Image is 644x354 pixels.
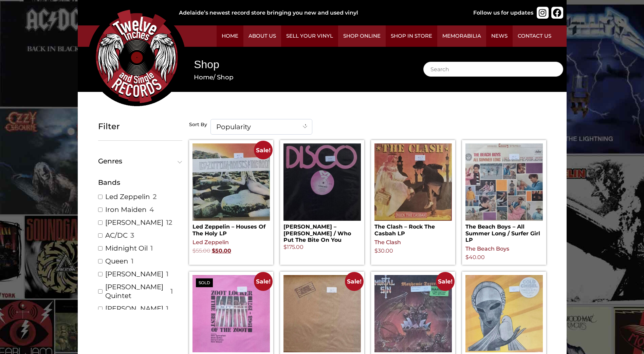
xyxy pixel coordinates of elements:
a: The Beach Boys – All Summer Long / Surfer Girl LP [465,143,543,243]
span: $ [465,254,469,260]
bdi: 50.00 [212,248,231,254]
a: Contact Us [513,25,556,47]
a: The Clash [374,239,401,245]
a: The Clash – Rock The Casbah LP [374,143,452,236]
div: Adelaide’s newest record store bringing you new and used vinyl [179,9,451,17]
h5: Filter [98,122,182,132]
span: 2 [153,192,157,201]
a: Sale! Led Zeppelin – Houses Of The Holy LP [192,143,270,236]
h2: [PERSON_NAME] – [PERSON_NAME] / Who Put The Bite On You [283,221,361,243]
span: Sale! [254,141,273,159]
span: $ [283,244,287,250]
img: Led Zeppelin – Houses Of The Holy LP [192,143,270,221]
span: 12 [166,218,172,227]
a: [PERSON_NAME] Quintet [105,282,168,300]
img: The Zoot – Zoot Locker (The Best Of The Zoot - 1968-1971 [192,275,270,352]
h2: The Clash – Rock The Casbah LP [374,221,452,236]
span: 1 [131,257,133,265]
span: 1 [166,304,168,313]
a: The Beach Boys [465,245,509,252]
img: Mortal Sin – Mayhemic Destruction LP [374,275,452,352]
a: Led Zeppelin [105,192,150,201]
bdi: 40.00 [465,254,485,260]
span: $ [374,248,378,254]
a: AC/DC [105,231,128,240]
span: Sold [196,278,213,287]
a: Shop in Store [386,25,437,47]
span: Genres [98,158,179,164]
a: Memorabilia [437,25,486,47]
img: Led Zeppelin – In Through The Out Door LP [283,275,361,352]
a: [PERSON_NAME] [105,270,163,278]
div: Follow us for updates [473,9,533,17]
input: Search [423,62,563,77]
img: The Beach Boys – All Summer Long / Surfer Girl LP [465,143,543,221]
span: Sale! [345,272,364,291]
span: Sale! [254,272,273,291]
bdi: 55.00 [192,248,210,254]
a: Shop Online [338,25,386,47]
a: [PERSON_NAME] [105,218,163,227]
nav: Breadcrumb [194,73,403,82]
a: Iron Maiden [105,205,147,214]
img: Cold Chisel – Choir Girl LP [465,275,543,352]
img: Ralph White – Fancy Dan / Who Put The Bite On You [283,143,361,221]
img: The Clash – Rock The Casbah LP [374,143,452,221]
h2: Led Zeppelin – Houses Of The Holy LP [192,221,270,236]
span: 3 [130,231,134,240]
span: Sale! [436,272,455,291]
h1: Shop [194,57,403,72]
a: Led Zeppelin [192,239,229,245]
span: 1 [166,270,168,278]
span: Popularity [210,119,312,135]
a: [PERSON_NAME] [105,304,163,313]
span: 1 [150,244,153,253]
bdi: 30.00 [374,248,393,254]
a: [PERSON_NAME] – [PERSON_NAME] / Who Put The Bite On You $175.00 [283,143,361,251]
a: Home [217,25,243,47]
div: Bands [98,177,182,188]
a: Sell Your Vinyl [281,25,338,47]
a: Home [194,73,213,81]
span: 4 [149,205,154,214]
span: $ [192,248,196,254]
bdi: 175.00 [283,244,303,250]
span: Popularity [211,119,312,134]
h2: The Beach Boys – All Summer Long / Surfer Girl LP [465,221,543,243]
a: About Us [243,25,281,47]
a: Queen [105,257,128,265]
a: Midnight Oil [105,244,148,253]
h5: Sort By [189,122,207,128]
span: 1 [170,287,173,296]
button: Genres [98,158,182,164]
span: $ [212,248,215,254]
a: News [486,25,513,47]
